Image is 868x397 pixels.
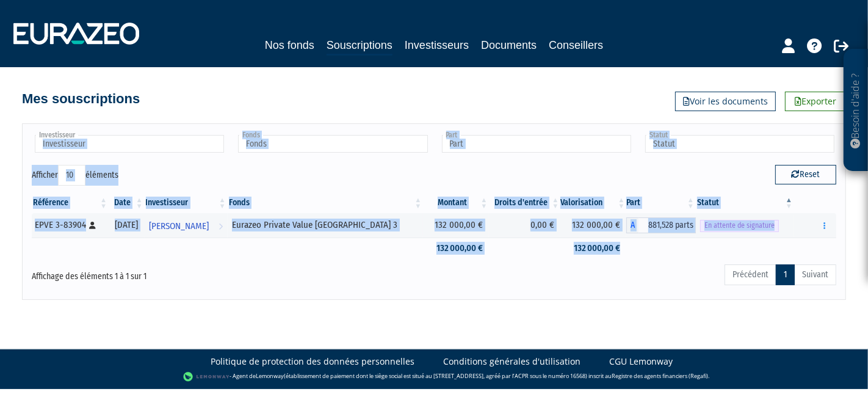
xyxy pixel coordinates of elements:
[700,220,779,231] span: En attente de signature
[35,219,104,231] div: EPVE 3-83904
[489,192,560,213] th: Droits d'entrée: activer pour trier la colonne par ordre croissant
[32,165,118,186] label: Afficher éléments
[612,372,708,380] a: Registre des agents financiers (Regafi)
[211,355,414,368] a: Politique de protection des données personnelles
[150,215,209,238] span: [PERSON_NAME]
[423,213,489,238] td: 132 000,00 €
[423,192,489,213] th: Montant: activer pour trier la colonne par ordre croissant
[13,23,139,45] img: 1732889491-logotype_eurazeo_blanc_rvb.png
[89,222,96,229] i: [Français] Personne physique
[849,56,863,166] p: Besoin d'aide ?
[560,238,626,259] td: 132 000,00 €
[443,355,580,368] a: Conditions générales d'utilisation
[775,165,836,184] button: Reset
[626,192,696,213] th: Part: activer pour trier la colonne par ordre croissant
[609,355,673,368] a: CGU Lemonway
[489,213,560,238] td: 0,00 €
[228,192,424,213] th: Fonds: activer pour trier la colonne par ordre croissant
[481,37,537,54] a: Documents
[32,263,356,283] div: Affichage des éléments 1 à 1 sur 1
[256,372,284,380] a: Lemonway
[785,92,846,111] a: Exporter
[145,213,228,238] a: [PERSON_NAME]
[626,217,638,233] span: A
[113,219,140,231] div: [DATE]
[22,92,140,106] h4: Mes souscriptions
[58,165,85,186] select: Afficheréléments
[219,215,223,238] i: Voir l'investisseur
[560,192,626,213] th: Valorisation: activer pour trier la colonne par ordre croissant
[776,264,795,285] a: 1
[696,192,794,213] th: Statut : activer pour trier la colonne par ordre d&eacute;croissant
[12,371,856,383] div: - Agent de (établissement de paiement dont le siège social est situé au [STREET_ADDRESS], agréé p...
[675,92,776,111] a: Voir les documents
[183,371,230,383] img: logo-lemonway.png
[423,238,489,259] td: 132 000,00 €
[109,192,145,213] th: Date: activer pour trier la colonne par ordre croissant
[232,219,419,231] div: Eurazeo Private Value [GEOGRAPHIC_DATA] 3
[32,192,109,213] th: Référence : activer pour trier la colonne par ordre croissant
[626,217,696,233] div: A - Eurazeo Private Value Europe 3
[327,37,392,56] a: Souscriptions
[405,37,469,54] a: Investisseurs
[265,37,314,54] a: Nos fonds
[145,192,228,213] th: Investisseur: activer pour trier la colonne par ordre croissant
[549,37,603,54] a: Conseillers
[560,213,626,238] td: 132 000,00 €
[638,217,696,233] span: 881,528 parts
